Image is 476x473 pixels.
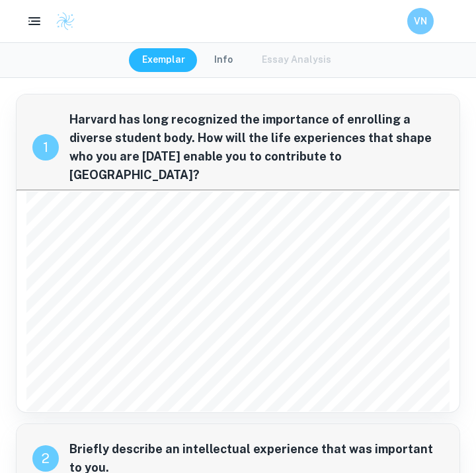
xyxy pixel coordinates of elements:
[69,110,444,184] span: Harvard has long recognized the importance of enrolling a diverse student body. How will the life...
[129,48,198,72] button: Exemplar
[413,14,428,28] h6: VN
[56,11,75,31] img: Clastify logo
[407,8,434,34] button: VN
[201,48,246,72] button: Info
[32,134,59,161] div: recipe
[48,11,75,31] a: Clastify logo
[32,445,59,472] div: recipe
